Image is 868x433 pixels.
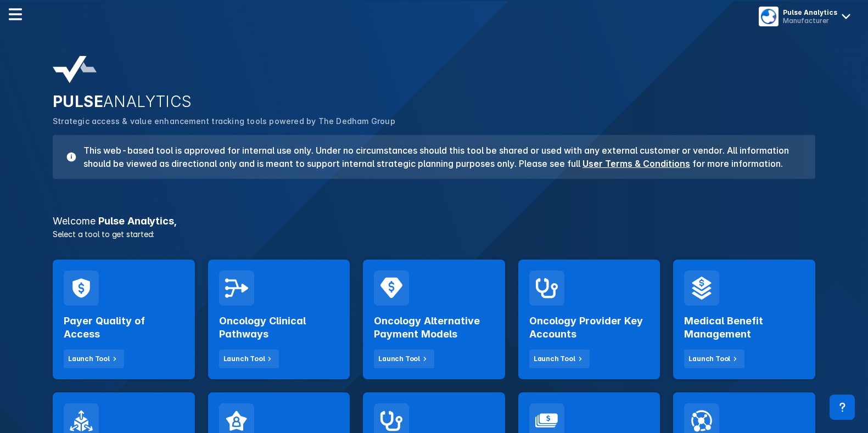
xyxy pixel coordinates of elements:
[529,314,649,341] h2: Oncology Provider Key Accounts
[219,350,279,368] button: Launch Tool
[374,350,434,368] button: Launch Tool
[783,16,837,25] div: Manufacturer
[518,260,660,379] a: Oncology Provider Key AccountsLaunch Tool
[761,9,776,24] img: menu button
[68,354,110,364] div: Launch Tool
[64,350,124,368] button: Launch Tool
[673,260,815,379] a: Medical Benefit ManagementLaunch Tool
[9,8,22,21] img: menu--horizontal.svg
[223,354,265,364] div: Launch Tool
[783,8,837,16] div: Pulse Analytics
[688,354,730,364] div: Launch Tool
[103,92,192,111] span: ANALYTICS
[534,354,575,364] div: Launch Tool
[378,354,420,364] div: Launch Tool
[46,228,822,240] p: Select a tool to get started:
[363,260,505,379] a: Oncology Alternative Payment ModelsLaunch Tool
[53,56,97,83] img: pulse-analytics-logo
[64,314,184,341] h2: Payer Quality of Access
[77,144,802,170] h3: This web-based tool is approved for internal use only. Under no circumstances should this tool be...
[46,216,822,226] h3: Pulse Analytics ,
[583,158,690,169] a: User Terms & Conditions
[53,92,815,111] h2: PULSE
[830,395,855,420] div: Contact Support
[374,314,494,341] h2: Oncology Alternative Payment Models
[684,314,804,341] h2: Medical Benefit Management
[53,115,815,127] p: Strategic access & value enhancement tracking tools powered by The Dedham Group
[219,314,339,341] h2: Oncology Clinical Pathways
[53,215,96,227] span: Welcome
[208,260,350,379] a: Oncology Clinical PathwaysLaunch Tool
[684,350,744,368] button: Launch Tool
[529,350,590,368] button: Launch Tool
[53,260,195,379] a: Payer Quality of AccessLaunch Tool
